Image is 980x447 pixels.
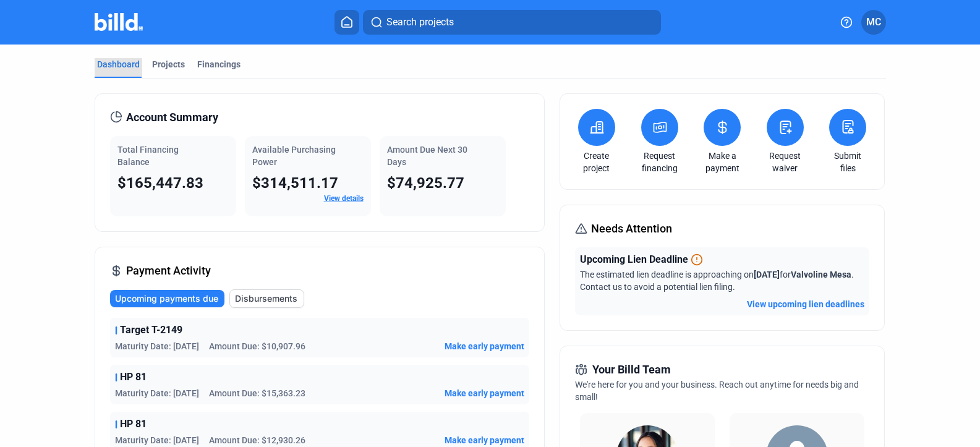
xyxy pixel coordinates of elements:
[197,58,241,70] div: Financings
[575,150,618,174] a: Create project
[445,340,524,352] button: Make early payment
[110,290,224,307] button: Upcoming payments due
[115,434,199,446] span: Maturity Date: [DATE]
[764,150,807,174] a: Request waiver
[120,323,182,338] span: Target T-2149
[209,387,305,399] span: Amount Due: $15,363.23
[826,150,869,174] a: Submit files
[324,194,364,203] a: View details
[115,292,218,305] span: Upcoming payments due
[115,387,199,399] span: Maturity Date: [DATE]
[117,174,203,192] span: $165,447.83
[575,380,859,402] span: We're here for you and your business. Reach out anytime for needs big and small!
[126,109,218,126] span: Account Summary
[754,270,780,279] span: [DATE]
[387,174,464,192] span: $74,925.77
[209,434,305,446] span: Amount Due: $12,930.26
[115,340,199,352] span: Maturity Date: [DATE]
[95,13,143,31] img: Billd Company Logo
[252,145,336,167] span: Available Purchasing Power
[209,340,305,352] span: Amount Due: $10,907.96
[638,150,681,174] a: Request financing
[791,270,851,279] span: Valvoline Mesa
[126,262,211,279] span: Payment Activity
[387,145,467,167] span: Amount Due Next 30 Days
[747,298,864,310] button: View upcoming lien deadlines
[97,58,140,70] div: Dashboard
[580,252,688,267] span: Upcoming Lien Deadline
[117,145,179,167] span: Total Financing Balance
[120,417,147,432] span: HP 81
[386,15,454,30] span: Search projects
[580,270,854,292] span: The estimated lien deadline is approaching on for . Contact us to avoid a potential lien filing.
[592,361,671,378] span: Your Billd Team
[445,434,524,446] button: Make early payment
[229,289,304,308] button: Disbursements
[591,220,672,237] span: Needs Attention
[701,150,744,174] a: Make a payment
[152,58,185,70] div: Projects
[861,10,886,35] button: MC
[866,15,881,30] span: MC
[235,292,297,305] span: Disbursements
[445,387,524,399] button: Make early payment
[252,174,338,192] span: $314,511.17
[363,10,661,35] button: Search projects
[120,370,147,385] span: HP 81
